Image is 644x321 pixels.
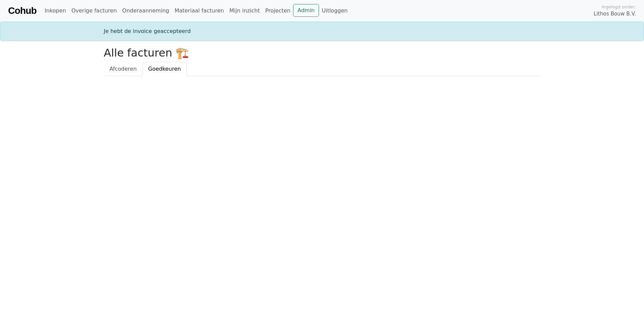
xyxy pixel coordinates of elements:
[319,4,350,17] a: Uitloggen
[8,3,36,19] a: Cohub
[148,66,181,72] span: Goedkeuren
[293,4,319,17] a: Admin
[262,4,293,17] a: Projecten
[142,62,187,76] a: Goedkeuren
[120,4,172,17] a: Onderaanneming
[602,4,636,10] span: Ingelogd onder:
[42,4,68,17] a: Inkopen
[227,4,263,17] a: Mijn inzicht
[172,4,227,17] a: Materiaal facturen
[594,10,636,18] span: Lithos Bouw B.V.
[69,4,120,17] a: Overige facturen
[100,27,544,35] div: Je hebt de invoice geaccepteerd
[109,66,137,72] span: Afcoderen
[104,46,540,59] h2: Alle facturen 🏗️
[104,62,142,76] a: Afcoderen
